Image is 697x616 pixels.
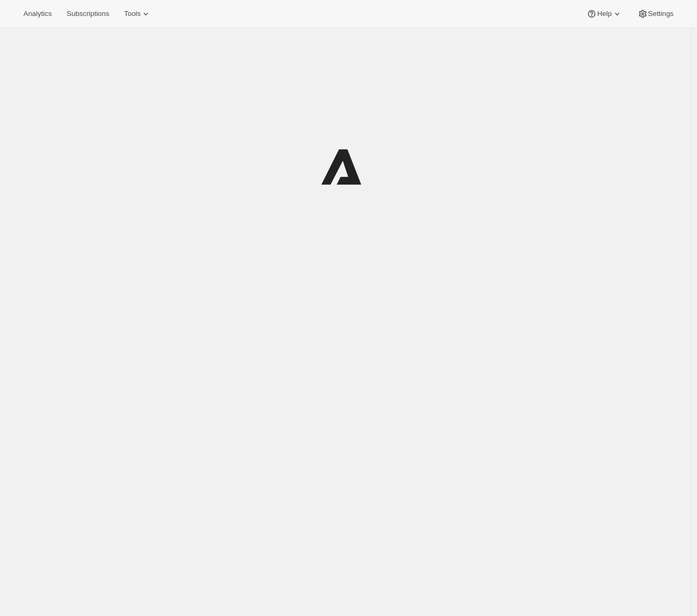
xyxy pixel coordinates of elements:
button: Analytics [17,6,58,21]
span: Help [597,10,611,18]
button: Subscriptions [60,6,115,21]
button: Tools [118,6,157,21]
span: Subscriptions [67,10,109,18]
span: Analytics [23,10,52,18]
button: Help [580,6,628,21]
button: Settings [631,6,680,21]
span: Settings [648,10,674,18]
span: Tools [124,10,140,18]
